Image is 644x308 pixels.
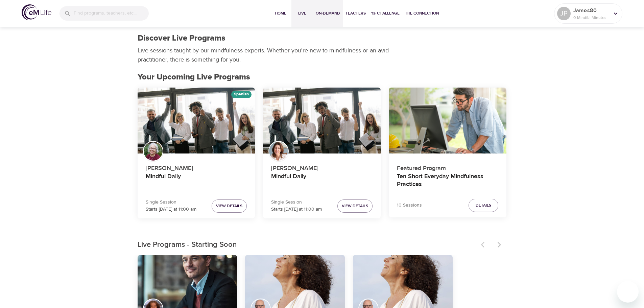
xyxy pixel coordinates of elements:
div: The episodes in this programs will be in Spanish [231,91,252,98]
h4: Mindful Daily [146,173,247,189]
span: Home [272,10,289,17]
p: Featured Program [397,161,498,173]
iframe: Button to launch messaging window [617,281,639,303]
img: logo [22,4,51,20]
h2: Your Upcoming Live Programs [138,72,507,82]
p: Live sessions taught by our mindfulness experts. Whether you're new to mindfulness or an avid pra... [138,46,391,64]
button: View Details [212,199,247,213]
span: Teachers [345,10,366,17]
span: View Details [216,203,242,210]
span: On-Demand [316,10,340,17]
div: JP [557,7,571,20]
span: View Details [342,203,368,210]
button: View Details [337,199,373,213]
span: Live [294,10,310,17]
p: Single Session [146,199,196,206]
button: Mindful Daily [138,88,255,154]
p: Starts [DATE] at 11:00 am [146,206,196,213]
p: Single Session [271,199,322,206]
h1: Discover Live Programs [138,33,225,43]
h4: Ten Short Everyday Mindfulness Practices [397,173,498,189]
button: Mindful Daily [263,88,381,154]
p: Starts [DATE] at 11:00 am [271,206,322,213]
span: Details [476,202,491,209]
span: The Connection [405,10,439,17]
p: 0 Mindful Minutes [573,15,609,21]
input: Find programs, teachers, etc... [74,6,149,21]
h4: Mindful Daily [271,173,373,189]
p: 10 Sessions [397,202,422,209]
p: Live Programs - Starting Soon [138,239,477,251]
button: Details [469,199,498,212]
p: [PERSON_NAME] [271,161,373,173]
button: Ten Short Everyday Mindfulness Practices [389,88,506,154]
p: [PERSON_NAME] [146,161,247,173]
p: James80 [573,6,609,15]
span: 1% Challenge [371,10,400,17]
